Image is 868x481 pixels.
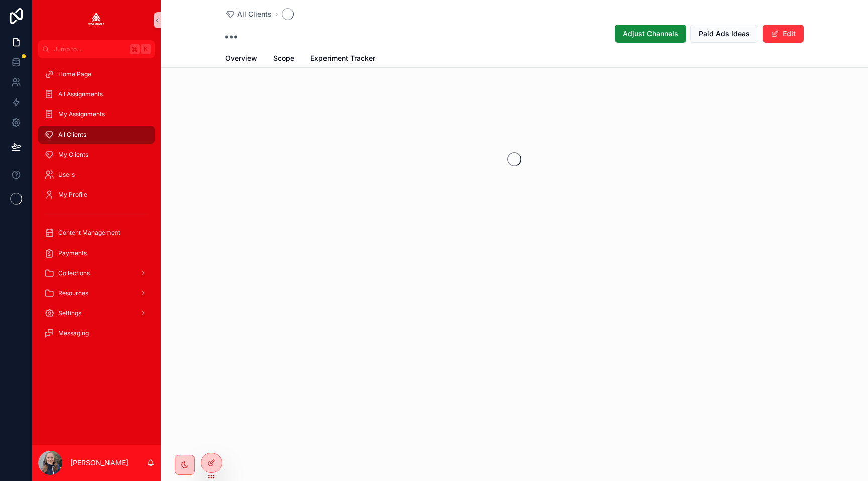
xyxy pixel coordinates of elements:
button: Adjust Channels [615,25,686,43]
button: Edit [763,25,804,43]
span: Adjust Channels [623,29,678,39]
span: All Clients [58,131,86,139]
span: Overview [225,53,257,63]
span: My Profile [58,191,87,199]
span: Resources [58,289,88,297]
span: Content Management [58,229,120,237]
a: Content Management [38,224,155,242]
button: Jump to...K [38,40,155,58]
span: Messaging [58,329,89,337]
a: Users [38,166,155,184]
span: Home Page [58,70,91,78]
a: My Profile [38,186,155,204]
span: My Clients [58,151,88,159]
a: All Clients [38,126,155,144]
span: Collections [58,269,90,277]
a: All Clients [225,9,272,19]
span: Users [58,171,75,179]
a: Scope [273,49,294,69]
span: Settings [58,309,81,317]
span: K [142,45,150,53]
div: scrollable content [32,58,161,355]
span: Paid Ads Ideas [699,29,750,39]
a: Collections [38,264,155,282]
p: [PERSON_NAME] [70,458,128,468]
span: Scope [273,53,294,63]
a: Messaging [38,324,155,342]
a: Experiment Tracker [310,49,375,69]
a: Settings [38,304,155,322]
a: Overview [225,49,257,69]
span: Payments [58,249,87,257]
a: Payments [38,244,155,262]
a: Resources [38,284,155,302]
a: My Assignments [38,105,155,124]
a: All Assignments [38,85,155,103]
img: App logo [88,12,104,28]
span: Experiment Tracker [310,53,375,63]
a: Home Page [38,65,155,83]
span: Jump to... [54,45,126,53]
button: Paid Ads Ideas [690,25,758,43]
span: All Clients [237,9,272,19]
span: All Assignments [58,90,103,98]
span: My Assignments [58,110,105,118]
a: My Clients [38,146,155,164]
